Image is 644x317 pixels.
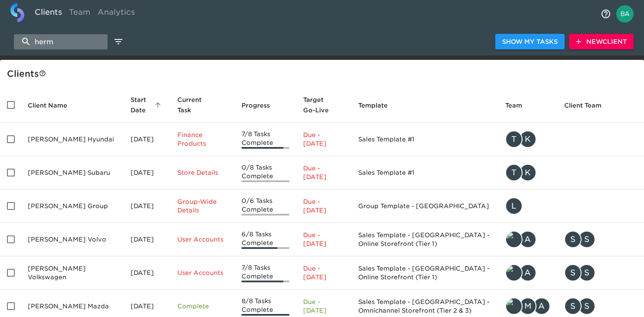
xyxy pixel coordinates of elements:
input: search [14,34,108,49]
td: Sales Template #1 [351,123,498,156]
div: Sean.trimble@herzogmeier.com, sean.trimble@herzogmeier.com [564,264,637,281]
div: A [519,264,536,281]
button: edit [111,34,126,49]
div: S [578,297,595,315]
span: Team [505,100,533,111]
td: Sales Template #1 [351,156,498,190]
div: tyler@roadster.com, mark.wallace@roadster.com, austin.branch@cdk.com [505,297,550,315]
div: A [533,297,550,315]
span: Target Go-Live [303,95,344,115]
div: S [564,264,582,281]
td: [DATE] [124,123,170,156]
div: S [578,264,595,281]
span: Template [358,100,399,111]
p: Due - [DATE] [303,297,344,315]
td: [PERSON_NAME] Volvo [21,223,124,256]
div: sean.trimble@herzogmeier.com, Sean.trimble@herzogmeier.com [564,297,637,315]
img: logo [10,3,24,22]
span: Progress [242,100,281,111]
div: leah.fisher@roadster.com [505,197,550,215]
td: [PERSON_NAME] Subaru [21,156,124,190]
td: [DATE] [124,223,170,256]
p: Group-Wide Details [177,197,228,215]
span: Current Task [177,95,228,115]
div: tracy@roadster.com, kevin.dodt@roadster.com [505,131,550,148]
button: Show My Tasks [495,34,565,50]
div: A [519,231,536,248]
div: S [578,231,595,248]
td: [PERSON_NAME] Volkswagen [21,256,124,290]
td: [PERSON_NAME] Hyundai [21,123,124,156]
img: tyler@roadster.com [506,232,522,247]
p: Due - [DATE] [303,197,344,215]
p: User Accounts [177,235,228,244]
td: [DATE] [124,190,170,223]
span: This is the next Task in this Hub that should be completed [177,95,216,115]
span: Start Date [131,95,163,115]
td: Group Template - [GEOGRAPHIC_DATA] [351,190,498,223]
td: 7/8 Tasks Complete [235,123,297,156]
td: 6/8 Tasks Complete [235,223,297,256]
button: notifications [595,3,616,24]
div: K [519,164,536,181]
div: Client s [7,67,641,81]
div: T [505,164,523,181]
p: Store Details [177,168,228,177]
div: tracy@roadster.com, kevin.dodt@roadster.com [505,164,550,181]
td: 0/8 Tasks Complete [235,156,297,190]
span: Show My Tasks [502,36,558,47]
div: S [564,231,582,248]
p: Due - [DATE] [303,231,344,248]
td: 7/8 Tasks Complete [235,256,297,290]
a: Analytics [94,3,138,24]
span: New Client [576,36,627,47]
span: Client Name [28,100,78,111]
p: Due - [DATE] [303,164,344,181]
p: Due - [DATE] [303,264,344,281]
td: [DATE] [124,156,170,190]
div: S [564,297,582,315]
img: tyler@roadster.com [506,298,522,314]
td: [PERSON_NAME] Group [21,190,124,223]
div: T [505,131,523,148]
a: Clients [31,3,65,24]
td: Sales Template - [GEOGRAPHIC_DATA] - Online Storefront (Tier 1) [351,256,498,290]
span: Calculated based on the start date and the duration of all Tasks contained in this Hub. [303,95,333,115]
div: L [505,197,523,215]
p: Complete [177,302,228,310]
p: Finance Products [177,131,228,148]
div: K [519,131,536,148]
img: Profile [616,5,634,23]
div: tyler@roadster.com, austin.branch@cdk.com [505,231,550,248]
div: sean.trimble@herzogmeier.com, Sean.trimble@herzogmeier.com [564,231,637,248]
div: M [519,297,536,315]
td: Sales Template - [GEOGRAPHIC_DATA] - Online Storefront (Tier 1) [351,223,498,256]
td: [DATE] [124,256,170,290]
span: Client Team [564,100,613,111]
a: Team [65,3,94,24]
div: tyler@roadster.com, austin.branch@cdk.com [505,264,550,281]
button: NewClient [569,34,634,50]
p: Due - [DATE] [303,131,344,148]
img: tyler@roadster.com [506,265,522,281]
p: User Accounts [177,268,228,277]
svg: This is a list of all of your clients and clients shared with you [39,70,46,77]
td: 0/6 Tasks Complete [235,190,297,223]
